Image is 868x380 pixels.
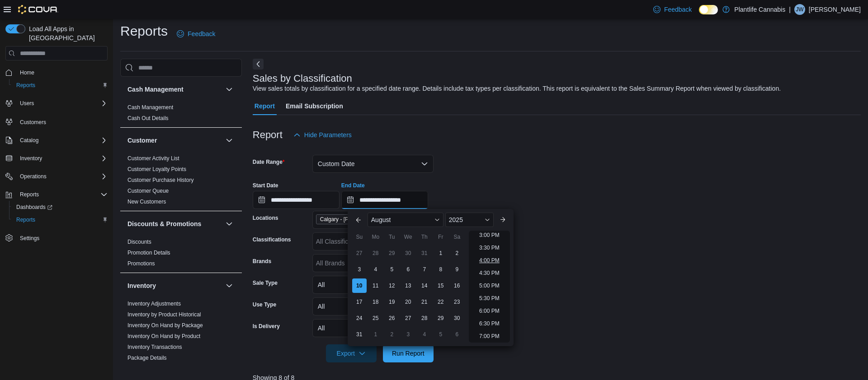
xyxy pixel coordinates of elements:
div: day-9 [450,262,464,277]
a: Discounts [127,239,151,245]
a: Customer Purchase History [127,177,194,183]
img: Cova [18,5,58,14]
a: New Customers [127,199,166,205]
span: Customer Queue [127,187,169,195]
button: Cash Management [224,84,235,95]
label: Use Type [253,301,276,308]
div: day-24 [352,311,367,325]
h1: Reports [120,22,168,40]
button: Hide Parameters [290,126,355,144]
button: Cash Management [127,85,222,94]
div: Customer [120,153,242,211]
div: day-28 [417,311,432,325]
button: Reports [16,189,42,200]
button: Inventory [127,281,222,290]
div: day-18 [368,295,383,309]
div: day-20 [401,295,415,309]
div: day-2 [385,327,399,342]
div: day-22 [434,295,448,309]
button: Export [326,344,377,362]
button: Run Report [383,344,434,362]
span: Settings [20,235,39,242]
span: Cash Management [127,104,173,111]
div: day-21 [417,295,432,309]
button: Previous Month [351,213,366,227]
li: 6:30 PM [476,318,503,329]
div: August, 2025 [351,245,465,343]
div: day-27 [352,246,367,260]
span: Email Subscription [286,97,343,115]
h3: Inventory [127,281,156,290]
div: day-3 [352,262,367,277]
h3: Discounts & Promotions [127,219,201,228]
li: 5:00 PM [476,280,503,291]
a: Settings [16,233,43,244]
label: End Date [341,182,365,189]
div: day-13 [401,278,415,293]
div: Th [417,230,432,244]
span: New Customers [127,198,166,205]
div: Su [352,230,367,244]
a: Customer Activity List [127,155,179,162]
span: Catalog [16,135,108,146]
span: Inventory Adjustments [127,300,181,307]
div: day-4 [368,262,383,277]
span: Reports [20,191,39,198]
div: Jessie Ward [794,4,805,15]
div: day-17 [352,295,367,309]
a: Inventory On Hand by Package [127,322,203,329]
div: day-2 [450,246,464,260]
input: Press the down key to enter a popover containing a calendar. Press the escape key to close the po... [341,191,428,209]
span: Reports [13,80,108,91]
button: Customers [2,115,111,128]
a: Home [16,67,38,78]
label: Is Delivery [253,323,280,330]
span: August [371,216,391,223]
h3: Cash Management [127,85,184,94]
button: Catalog [2,134,111,147]
div: We [401,230,415,244]
li: 3:00 PM [476,230,503,241]
span: Calgary - Shepard Regional [316,214,402,224]
button: Inventory [16,153,46,164]
button: Next month [495,213,510,227]
a: Dashboards [9,201,111,213]
a: Reports [13,214,39,225]
span: JW [796,4,803,15]
div: day-15 [434,278,448,293]
div: day-7 [417,262,432,277]
span: Reports [16,216,35,223]
button: Discounts & Promotions [127,219,222,228]
span: Discounts [127,238,151,246]
ul: Time [469,231,510,343]
span: Operations [20,173,47,180]
div: day-8 [434,262,448,277]
span: Cash Out Details [127,115,169,122]
div: View sales totals by classification for a specified date range. Details include tax types per cla... [253,84,781,93]
span: Inventory On Hand by Package [127,322,203,329]
a: Inventory Transactions [127,344,182,350]
button: Inventory [224,280,235,291]
a: Promotions [127,260,155,267]
button: Operations [16,171,50,182]
button: Users [16,98,38,109]
button: Reports [9,213,111,226]
button: Customer [127,136,222,145]
a: Cash Out Details [127,115,169,121]
span: Customers [16,116,108,127]
h3: Sales by Classification [253,73,352,84]
div: day-10 [352,278,367,293]
a: Feedback [173,25,219,43]
h3: Customer [127,136,157,145]
div: day-1 [434,246,448,260]
button: Reports [2,188,111,201]
span: Feedback [664,5,692,14]
div: Fr [434,230,448,244]
a: Feedback [650,0,695,19]
div: Mo [368,230,383,244]
a: Customer Loyalty Points [127,166,186,172]
span: Inventory by Product Historical [127,311,201,318]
